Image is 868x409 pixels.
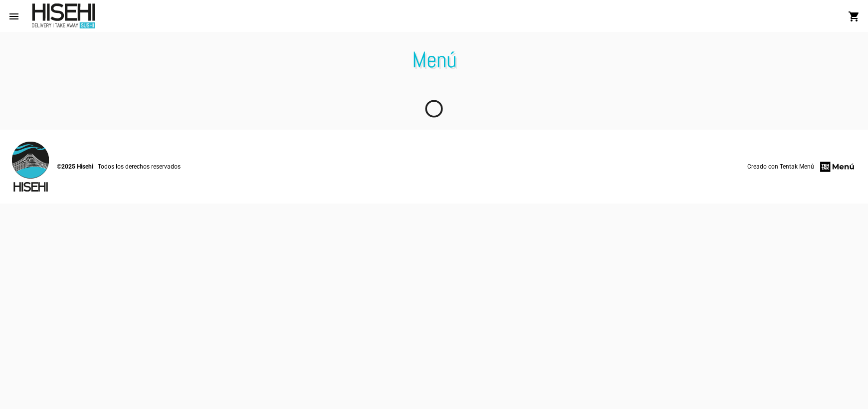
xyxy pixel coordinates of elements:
mat-icon: menu [8,10,20,22]
span: ©2025 Hisehi [57,162,93,172]
a: Creado con Tentak Menú [747,160,856,174]
span: Todos los derechos reservados [98,162,181,172]
mat-icon: shopping_cart [848,10,860,22]
img: menu-firm.png [819,160,856,174]
span: Creado con Tentak Menú [747,162,814,172]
